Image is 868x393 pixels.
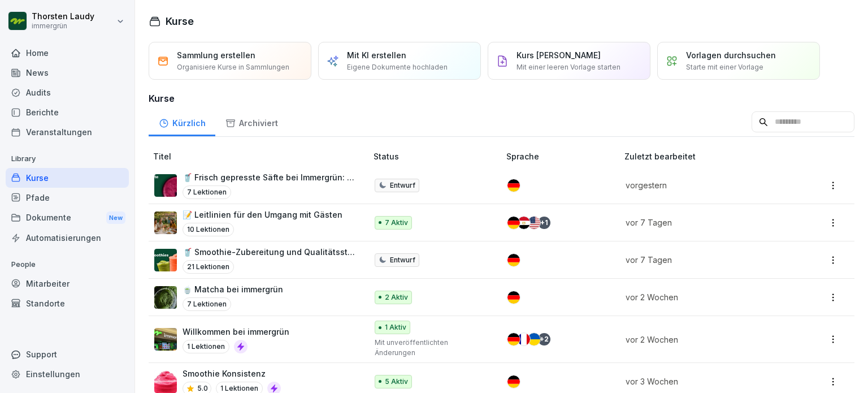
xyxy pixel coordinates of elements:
p: Organisiere Kurse in Sammlungen [177,62,289,72]
img: ua.svg [528,333,540,346]
p: 📝 Leitlinien für den Umgang mit Gästen [183,209,342,221]
a: Archiviert [215,107,288,136]
p: Mit einer leeren Vorlage starten [517,62,620,72]
p: Kurs [PERSON_NAME] [517,49,601,61]
img: v3mzz9dj9q5emoctvkhujgmn.png [154,286,177,309]
a: Berichte [6,102,129,122]
a: Home [6,43,129,63]
p: 10 Lektionen [183,223,234,236]
p: 21 Lektionen [183,260,234,274]
img: de.svg [507,333,520,346]
p: vor 7 Tagen [626,217,782,228]
img: xveqh65huc50s6mf6bwzngut.png [154,249,177,271]
p: 🍵 Matcha bei immergrün [183,283,283,295]
p: 2 Aktiv [385,292,408,303]
p: 1 Lektionen [183,340,229,353]
p: 7 Lektionen [183,297,231,311]
a: Automatisierungen [6,228,129,248]
a: Veranstaltungen [6,122,129,142]
p: vorgestern [626,179,782,191]
a: Standorte [6,293,129,313]
img: de.svg [507,375,520,388]
p: Eigene Dokumente hochladen [347,62,448,72]
p: Titel [153,150,369,162]
div: + 2 [538,333,550,346]
a: Pfade [6,188,129,208]
a: News [6,63,129,83]
p: Sammlung erstellen [177,49,255,61]
img: de.svg [507,217,520,229]
a: Audits [6,83,129,102]
img: us.svg [528,217,540,229]
img: eg.svg [518,217,530,229]
div: Support [6,344,129,364]
p: 5 Aktiv [385,377,408,387]
p: 7 Lektionen [183,185,231,199]
p: Vorlagen durchsuchen [686,49,776,61]
p: immergrün [32,22,94,30]
p: Status [374,150,502,162]
p: Zuletzt bearbeitet [624,150,796,162]
p: Mit KI erstellen [347,49,406,61]
p: 🥤 Smoothie-Zubereitung und Qualitätsstandards bei immergrün [183,246,355,258]
img: fr.svg [518,333,530,346]
a: Kürzlich [149,107,215,136]
a: Kurse [6,168,129,188]
p: 1 Aktiv [385,322,406,332]
p: Entwurf [390,255,415,265]
img: de.svg [507,179,520,192]
div: + 1 [538,217,550,229]
p: Starte mit einer Vorlage [686,62,763,72]
p: vor 2 Wochen [626,334,782,346]
img: svva00loomdno4b6mcj3rv92.png [154,328,177,351]
p: Sprache [506,150,620,162]
p: vor 7 Tagen [626,254,782,266]
p: Thorsten Laudy [32,12,94,21]
p: Library [6,150,129,168]
h3: Kurse [149,92,854,105]
h1: Kurse [166,14,194,29]
p: 🥤 Frisch gepresste Säfte bei Immergrün: Qualität und Prozesse [183,171,355,183]
div: Dokumente [6,208,129,228]
p: Smoothie Konsistenz [183,368,281,379]
p: vor 3 Wochen [626,375,782,387]
p: Mit unveröffentlichten Änderungen [375,338,488,358]
p: Entwurf [390,180,415,191]
img: de.svg [507,254,520,266]
p: Willkommen bei immergrün [183,326,289,338]
a: DokumenteNew [6,208,129,228]
img: ry57mucuftmhslynm6mvb2jz.png [154,370,177,393]
img: de.svg [507,291,520,304]
a: Mitarbeiter [6,274,129,293]
p: People [6,256,129,274]
p: 7 Aktiv [385,218,408,228]
img: a27oragryds2b2m70bpdj7ol.png [154,211,177,234]
a: Einstellungen [6,364,129,384]
img: enmhwa8iv0odf8a38bl2qb71.png [154,174,177,197]
p: vor 2 Wochen [626,291,782,303]
div: New [106,211,125,224]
